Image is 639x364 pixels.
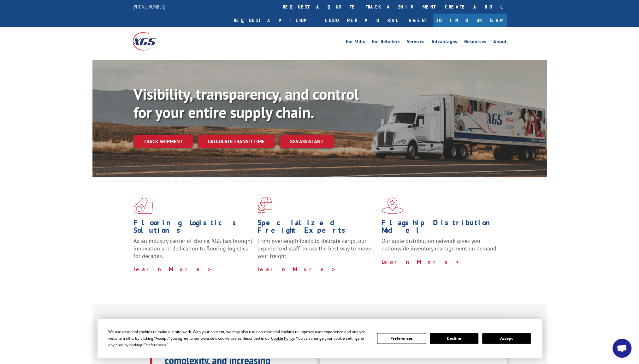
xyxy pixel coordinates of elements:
div: We use essential cookies to make our site work. With your consent, we may also use non-essential ... [108,328,370,348]
a: Track shipment [133,135,193,148]
a: Learn More > [257,266,336,273]
a: Services [407,39,424,46]
a: Advantages [431,39,457,46]
span: Preferences [145,342,166,348]
span: As an industry carrier of choice, XGS has brought innovation and dedication to flooring logistics... [133,237,252,260]
a: Resources [464,39,486,46]
button: Decline [430,333,478,344]
h1: Flooring Logistics Solutions [133,219,253,237]
a: Learn More > [382,258,460,265]
a: Agent [402,14,433,27]
span: Cookie Policy [271,336,294,341]
img: xgs-icon-total-supply-chain-intelligence-red [133,197,153,214]
b: Visibility, transparency, and control for your entire supply chain. [133,84,359,122]
div: Cookie Consent Prompt [98,319,542,358]
a: Request a pickup [229,14,320,27]
a: Customer Portal [320,14,402,27]
a: For Retailers [372,39,400,46]
a: Join Our Team [433,14,507,27]
p: From overlength loads to delicate cargo, our experienced staff knows the best way to move your fr... [257,237,377,265]
button: Accept [482,333,531,344]
img: xgs-icon-flagship-distribution-model-red [382,197,403,214]
h1: Specialized Freight Experts [257,219,377,237]
button: Preferences [377,333,426,344]
a: [PHONE_NUMBER] [133,3,165,10]
a: XGS ASSISTANT [280,135,334,148]
span: Our agile distribution network gives you nationwide inventory management on demand. [382,237,498,252]
a: For Mills [346,39,365,46]
div: Open chat [612,339,631,358]
a: About [493,39,507,46]
a: Learn More > [133,266,212,273]
h1: Flagship Distribution Model [382,219,501,237]
a: Calculate transit time [198,135,275,148]
img: xgs-icon-focused-on-flooring-red [257,197,272,214]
